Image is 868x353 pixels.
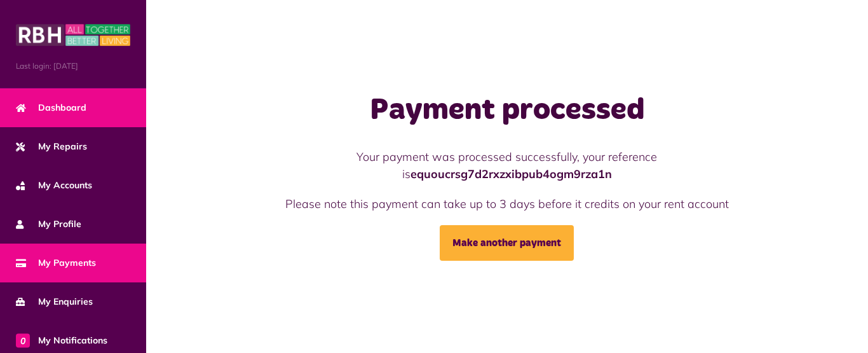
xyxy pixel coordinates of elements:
a: Make another payment [440,225,574,261]
span: My Notifications [16,334,107,347]
span: Last login: [DATE] [16,60,130,72]
h1: Payment processed [262,92,752,129]
span: My Payments [16,256,96,270]
span: My Accounts [16,179,92,192]
span: My Repairs [16,140,87,153]
img: MyRBH [16,22,130,48]
span: My Enquiries [16,295,93,308]
strong: equoucrsg7d2rxzxibpub4ogm9rza1n [410,167,612,181]
p: Please note this payment can take up to 3 days before it credits on your rent account [262,195,752,212]
p: Your payment was processed successfully, your reference is [262,148,752,183]
span: 0 [16,333,30,347]
span: My Profile [16,218,81,231]
span: Dashboard [16,101,86,114]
